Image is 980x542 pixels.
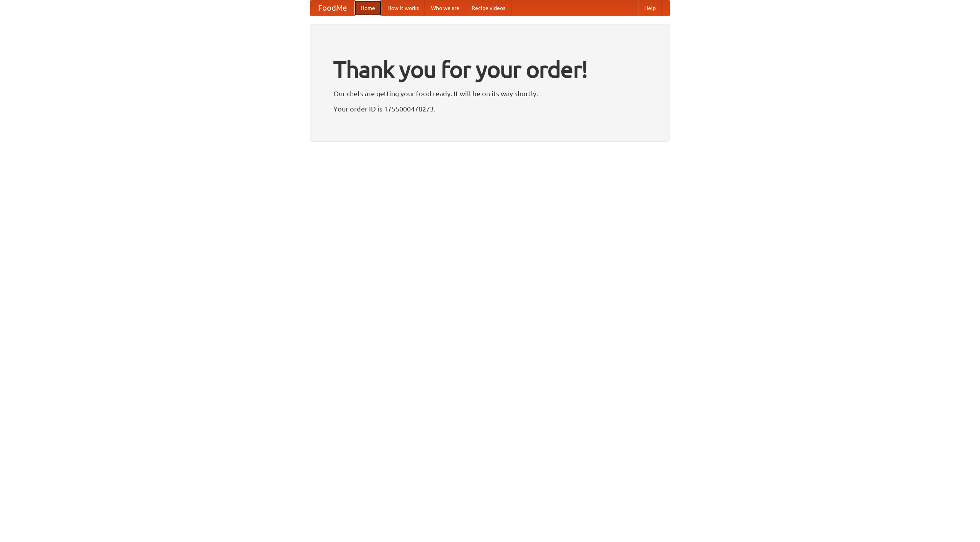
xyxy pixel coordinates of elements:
[638,0,662,16] a: Help
[354,0,381,16] a: Home
[333,88,647,99] p: Our chefs are getting your food ready. It will be on its way shortly.
[310,0,354,16] a: FoodMe
[425,0,465,16] a: Who we are
[333,103,647,115] p: Your order ID is 1755000478273.
[333,51,647,88] h1: Thank you for your order!
[381,0,425,16] a: How it works
[465,0,511,16] a: Recipe videos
